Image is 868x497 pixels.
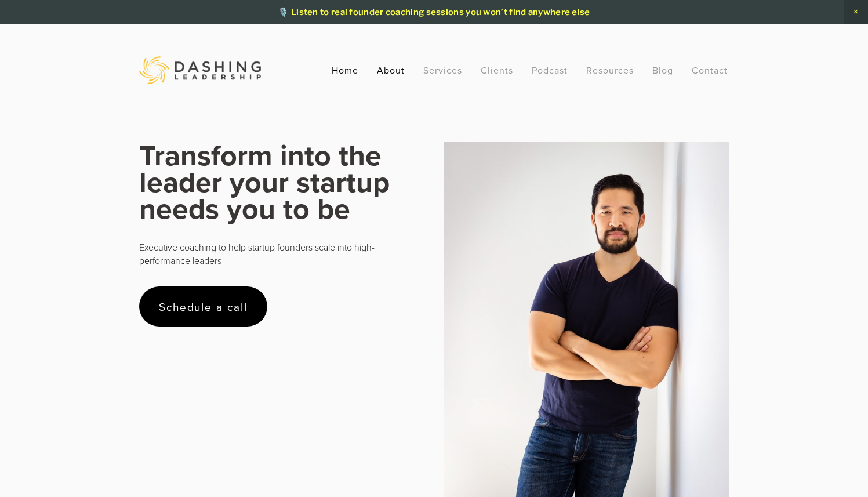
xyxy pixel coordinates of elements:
a: Podcast [532,60,568,81]
a: Home [332,60,358,81]
a: About [377,60,405,81]
a: Resources [586,64,634,77]
p: Executive coaching to help startup founders scale into high-performance leaders [139,241,424,267]
strong: Transform into the leader your startup needs you to be [139,134,397,229]
a: Blog [652,60,673,81]
a: Contact [692,60,728,81]
a: Schedule a call [139,286,267,327]
a: Clients [481,60,513,81]
img: Dashing Leadership [139,56,261,84]
a: Services [423,60,462,81]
